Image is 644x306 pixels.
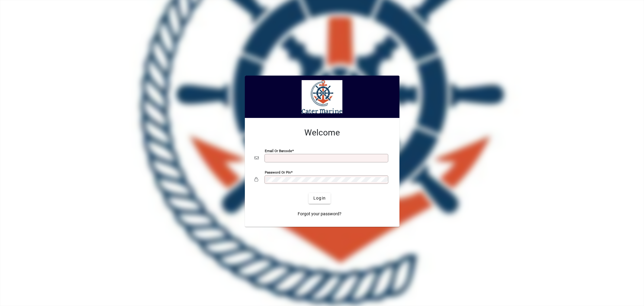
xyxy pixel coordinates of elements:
[309,193,331,204] button: Login
[295,209,344,220] a: Forgot your password?
[313,195,326,201] span: Login
[265,170,291,174] mat-label: Password or Pin
[255,128,390,138] h2: Welcome
[265,148,292,153] mat-label: Email or Barcode
[298,211,341,217] span: Forgot your password?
